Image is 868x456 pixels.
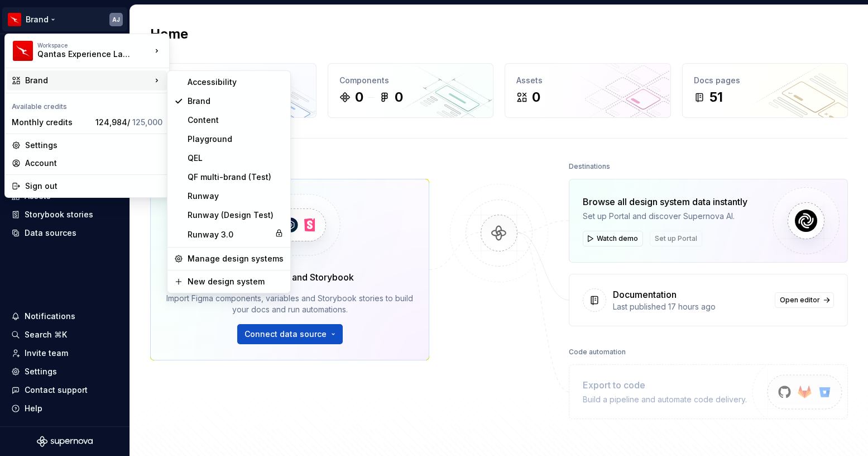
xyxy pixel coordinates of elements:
div: Runway (Design Test) [188,210,284,221]
span: 124,984 / [95,117,162,127]
img: 6b187050-a3ed-48aa-8485-808e17fcee26.png [13,41,33,61]
div: New design system [188,276,284,287]
div: Accessibility [188,77,284,88]
div: Brand [188,96,284,107]
div: Content [188,115,284,126]
div: QF multi-brand (Test) [188,172,284,183]
span: 125,000 [132,117,162,127]
div: Manage design systems [188,253,284,264]
div: Monthly credits [12,117,91,128]
div: Available credits [7,96,167,113]
div: Brand [25,75,151,86]
div: Runway 3.0 [188,229,270,240]
div: Sign out [25,180,162,192]
div: QEL [188,153,284,164]
div: Settings [25,140,162,151]
div: Account [25,158,162,169]
div: Runway [188,191,284,202]
div: Playground [188,134,284,145]
div: Workspace [37,42,151,49]
div: Qantas Experience Language [37,49,132,60]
